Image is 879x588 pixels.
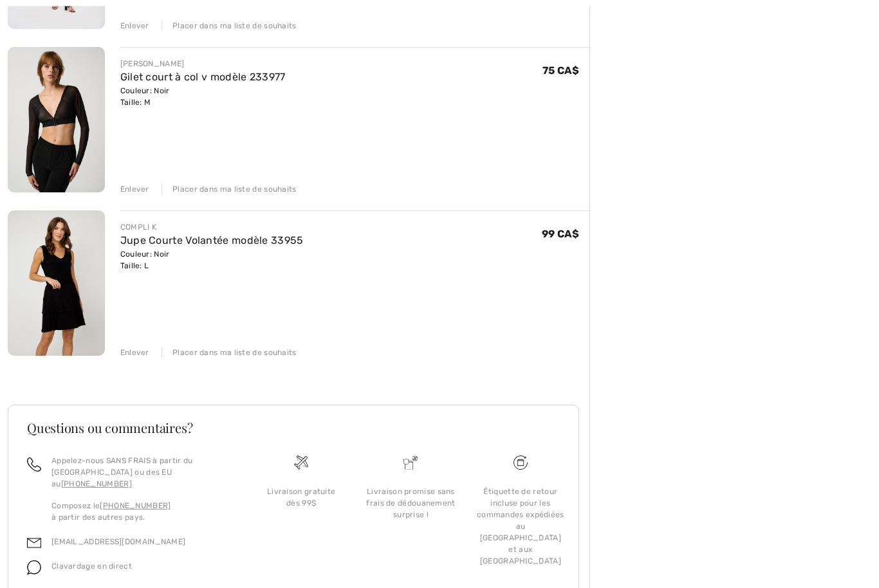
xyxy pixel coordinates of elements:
[8,211,105,356] img: Jupe Courte Volantée modèle 33955
[162,184,297,196] div: Placer dans ma liste de souhaits
[257,486,346,510] div: Livraison gratuite dès 99$
[27,537,41,551] img: email
[120,184,149,196] div: Enlever
[294,456,308,470] img: Livraison gratuite dès 99$
[27,458,41,472] img: call
[120,235,304,247] a: Jupe Courte Volantée modèle 33955
[120,59,286,70] div: [PERSON_NAME]
[61,480,132,489] a: [PHONE_NUMBER]
[542,65,579,77] span: 75 CA$
[162,347,297,359] div: Placer dans ma liste de souhaits
[51,455,231,490] p: Appelez-nous SANS FRAIS à partir du [GEOGRAPHIC_DATA] ou des EU au
[51,562,132,571] span: Clavardage en direct
[514,456,528,470] img: Livraison gratuite dès 99$
[8,48,105,193] img: Gilet court à col v modèle 233977
[120,222,304,234] div: COMPLI K
[162,21,297,32] div: Placer dans ma liste de souhaits
[403,456,418,470] img: Livraison promise sans frais de dédouanement surprise&nbsp;!
[51,538,185,547] a: [EMAIL_ADDRESS][DOMAIN_NAME]
[366,486,455,521] div: Livraison promise sans frais de dédouanement surprise !
[542,228,579,241] span: 99 CA$
[51,501,231,524] p: Composez le à partir des autres pays.
[120,249,304,272] div: Couleur: Noir Taille: L
[120,86,286,109] div: Couleur: Noir Taille: M
[120,71,286,84] a: Gilet court à col v modèle 233977
[120,347,149,359] div: Enlever
[27,422,560,435] h3: Questions ou commentaires?
[476,486,565,567] div: Étiquette de retour incluse pour les commandes expédiées au [GEOGRAPHIC_DATA] et aux [GEOGRAPHIC_...
[120,21,149,32] div: Enlever
[27,561,41,575] img: chat
[100,502,171,511] a: [PHONE_NUMBER]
